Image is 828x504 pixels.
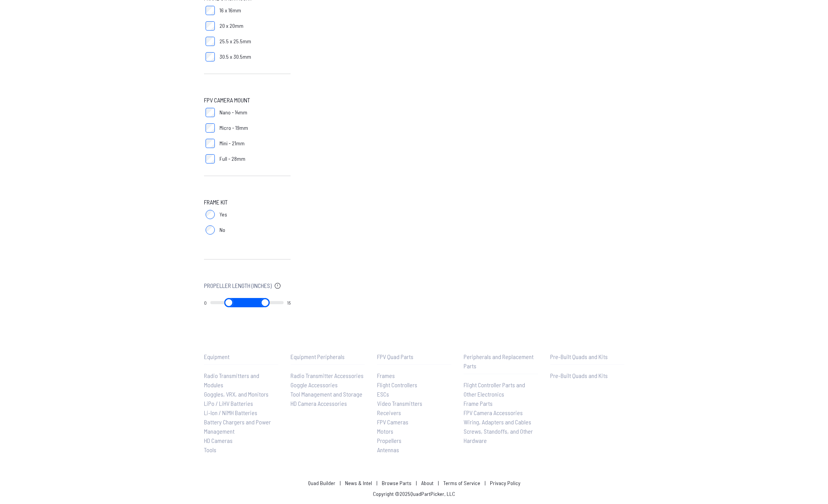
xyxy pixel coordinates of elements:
output: 0 [204,300,207,306]
p: Equipment [204,352,278,361]
span: Antennas [377,446,399,453]
a: Browse Parts [382,480,411,486]
input: 25.5 x 25.5mm [206,37,215,46]
span: FPV Cameras [377,418,408,426]
span: Goggle Accessories [291,381,338,388]
span: Motors [377,427,393,435]
span: LiPo / LiHV Batteries [204,400,253,407]
a: Frames [377,371,451,380]
input: 30.5 x 30.5mm [206,52,215,61]
span: ESCs [377,390,389,398]
span: Propeller Length (Inches) [204,281,272,290]
a: News & Intel [345,480,372,486]
span: 25.5 x 25.5mm [219,37,251,45]
input: Nano - 14mm [206,108,215,117]
a: About [421,480,434,486]
a: Terms of Service [443,480,480,486]
span: Micro - 19mm [219,124,248,132]
span: 20 x 20mm [219,22,243,30]
a: Frame Parts [464,399,538,408]
a: Tools [204,445,278,455]
a: Receivers [377,408,451,417]
p: | | | | | [305,479,524,487]
span: FPV Camera Accessories [464,409,523,416]
a: Video Transmitters [377,399,451,408]
span: Frame Kit [204,198,228,207]
span: Propellers [377,437,401,444]
span: Frame Parts [464,400,493,407]
a: FPV Camera Accessories [464,408,538,417]
p: FPV Quad Parts [377,352,451,361]
a: HD Cameras [204,436,278,445]
input: Full - 28mm [206,154,215,163]
span: Goggles, VRX, and Monitors [204,390,269,398]
span: Nano - 14mm [219,109,247,116]
span: Full - 28mm [219,155,245,163]
a: Goggles, VRX, and Monitors [204,390,278,399]
input: No [206,225,215,235]
a: Privacy Policy [490,480,520,486]
p: Peripherals and Replacement Parts [464,352,538,371]
a: Propellers [377,436,451,445]
span: HD Camera Accessories [291,400,347,407]
a: Antennas [377,445,451,455]
span: Pre-Built Quads and Kits [550,372,608,379]
span: Video Transmitters [377,400,422,407]
input: Yes [206,210,215,219]
span: HD Cameras [204,437,233,444]
a: LiPo / LiHV Batteries [204,399,278,408]
input: Mini - 21mm [206,139,215,148]
span: Flight Controller Parts and Other Electronics [464,381,525,398]
span: Screws, Standoffs, and Other Hardware [464,427,533,444]
span: Flight Controllers [377,381,417,388]
span: Frames [377,372,395,379]
a: Wiring, Adapters and Cables [464,417,538,427]
a: ESCs [377,390,451,399]
a: Radio Transmitter Accessories [291,371,365,380]
p: Pre-Built Quads and Kits [550,352,624,361]
a: Motors [377,427,451,436]
span: 16 x 16mm [219,7,241,14]
a: Tool Management and Storage [291,390,365,399]
span: No [219,226,225,234]
input: Micro - 19mm [206,123,215,133]
a: Radio Transmitters and Modules [204,371,278,390]
a: Goggle Accessories [291,380,365,390]
input: 16 x 16mm [206,6,215,15]
a: Quad Builder [308,480,335,486]
a: Flight Controllers [377,380,451,390]
span: Battery Chargers and Power Management [204,418,271,435]
span: Wiring, Adapters and Cables [464,418,531,426]
a: FPV Cameras [377,417,451,427]
span: Tool Management and Storage [291,390,362,398]
a: Screws, Standoffs, and Other Hardware [464,427,538,445]
span: Receivers [377,409,401,416]
span: FPV Camera Mount [204,95,250,105]
input: 20 x 20mm [206,21,215,31]
a: Battery Chargers and Power Management [204,417,278,436]
span: Yes [219,211,227,218]
span: Radio Transmitters and Modules [204,372,259,388]
p: Equipment Peripherals [291,352,365,361]
a: Pre-Built Quads and Kits [550,371,624,380]
span: Radio Transmitter Accessories [291,372,364,379]
span: Li-Ion / NiMH Batteries [204,409,257,416]
a: Li-Ion / NiMH Batteries [204,408,278,417]
output: 15 [287,300,291,306]
span: Tools [204,446,216,453]
span: 30.5 x 30.5mm [219,53,251,61]
a: HD Camera Accessories [291,399,365,408]
span: Mini - 21mm [219,140,245,147]
p: Copyright © 2025 QuadPartPicker, LLC [373,490,455,498]
a: Flight Controller Parts and Other Electronics [464,380,538,399]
